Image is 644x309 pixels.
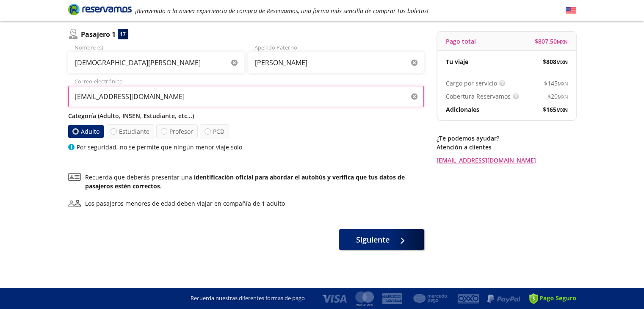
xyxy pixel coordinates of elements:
[68,52,244,73] input: Nombre (s)
[437,156,576,165] a: [EMAIL_ADDRESS][DOMAIN_NAME]
[566,6,576,16] button: English
[85,173,424,190] p: Recuerda que deberás presentar una
[556,107,568,113] small: MXN
[68,3,132,18] a: Brand Logo
[68,3,132,16] i: Brand Logo
[200,124,229,138] label: PCD
[446,105,479,114] p: Adicionales
[437,143,576,152] p: Atención a clientes
[77,143,242,152] p: Por seguridad, no se permite que ningún menor viaje solo
[446,92,511,101] p: Cobertura Reservamos
[135,7,428,15] em: ¡Bienvenido a la nueva experiencia de compra de Reservamos, una forma más sencilla de comprar tus...
[547,92,568,101] span: $ 20
[156,124,198,138] label: Profesor
[446,57,468,66] p: Tu viaje
[556,59,568,65] small: MXN
[339,229,424,250] button: Siguiente
[81,29,116,39] p: Pasajero 1
[535,37,568,46] span: $ 807.50
[544,79,568,88] span: $ 145
[68,111,424,120] p: Categoría (Adulto, INSEN, Estudiante, etc...)
[558,80,568,87] small: MXN
[68,86,424,107] input: Correo electrónico
[106,124,154,138] label: Estudiante
[446,79,497,88] p: Cargo por servicio
[356,234,390,246] span: Siguiente
[437,134,576,143] p: ¿Te podemos ayudar?
[85,199,285,208] div: Los pasajeros menores de edad deben viajar en compañía de 1 adulto
[543,57,568,66] span: $ 808
[543,105,568,114] span: $ 165
[191,294,305,303] p: Recuerda nuestras diferentes formas de pago
[557,39,568,45] small: MXN
[68,125,103,138] label: Adulto
[85,173,405,190] b: identificación oficial para abordar el autobús y verifica que tus datos de pasajeros estén correc...
[558,94,568,100] small: MXN
[446,37,476,46] p: Pago total
[118,29,128,39] div: 17
[248,52,424,73] input: Apellido Paterno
